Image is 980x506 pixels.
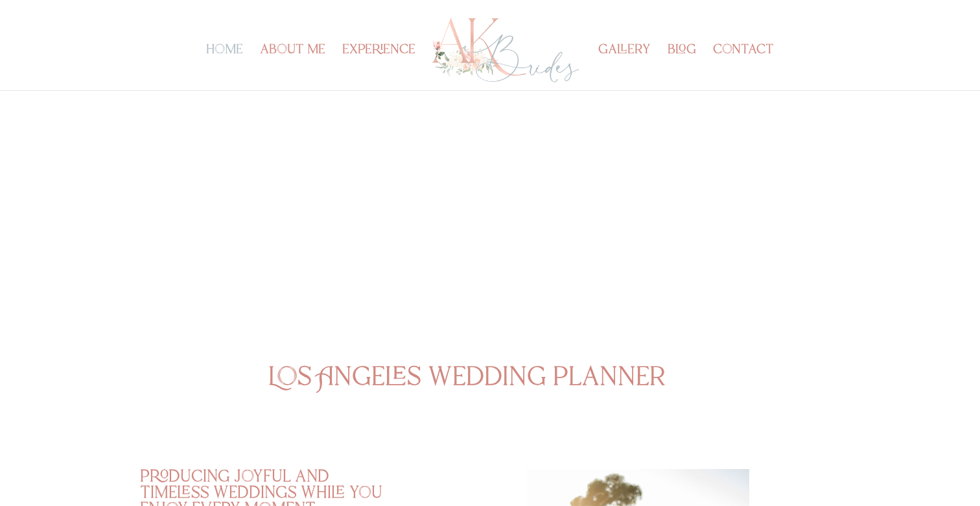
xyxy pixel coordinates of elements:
h1: Los Angeles wedding planner [268,365,711,397]
a: experience [342,45,415,90]
a: home [206,45,243,90]
a: gallery [598,45,651,90]
a: about me [260,45,325,90]
a: blog [668,45,696,90]
img: Los Angeles Wedding Planner - AK Brides [430,14,581,86]
a: contact [713,45,774,90]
